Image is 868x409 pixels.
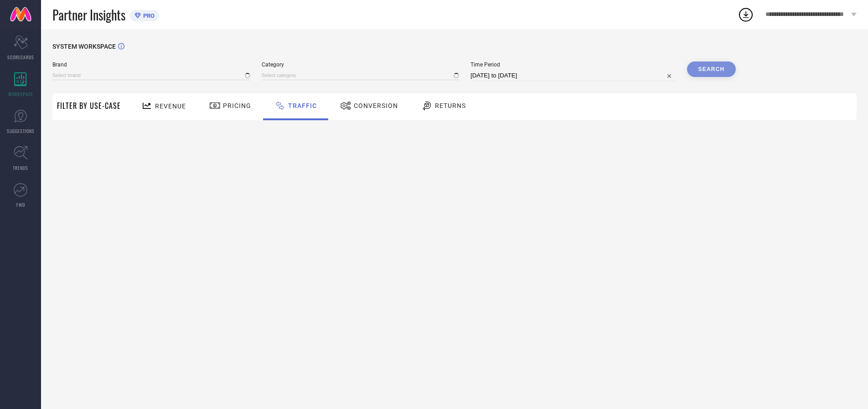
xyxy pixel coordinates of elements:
span: SUGGESTIONS [7,128,35,134]
span: Time Period [470,61,676,68]
span: Partner Insights [52,5,125,24]
span: PRO [141,12,155,19]
span: SCORECARDS [7,54,34,61]
span: Filter By Use-Case [57,100,121,111]
span: Revenue [155,102,186,110]
span: Traffic [288,102,317,109]
span: Category [262,61,460,68]
span: Conversion [354,102,398,109]
span: WORKSPACE [8,91,33,97]
span: Pricing [223,102,251,109]
span: FWD [16,201,25,208]
input: Select brand [52,71,250,80]
span: SYSTEM WORKSPACE [52,43,116,50]
input: Select time period [470,70,676,81]
div: Open download list [738,6,754,23]
span: TRENDS [13,164,28,171]
span: Brand [52,61,250,68]
span: Returns [435,102,466,109]
input: Select category [262,71,460,80]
